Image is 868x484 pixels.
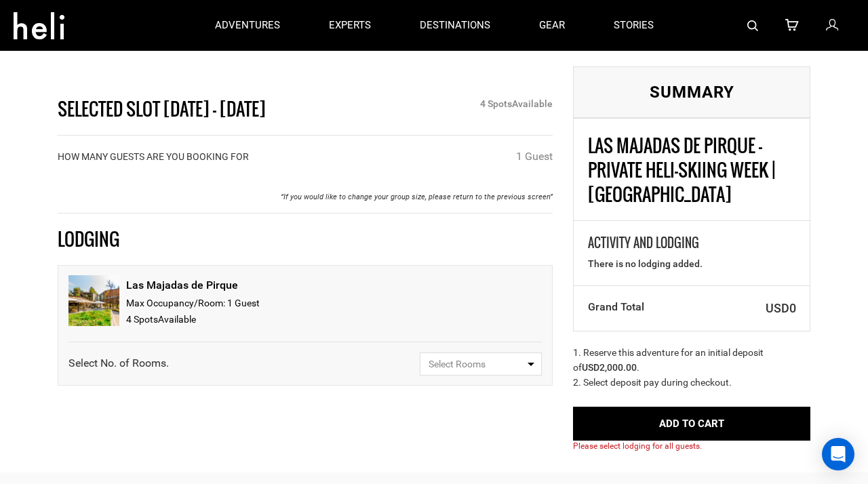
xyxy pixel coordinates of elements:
[215,18,280,33] p: adventures
[822,438,854,470] div: Open Intercom Messenger
[516,149,553,165] div: 1 Guest
[588,134,796,207] div: Las Majadas de Pirque - Private Heli-Skiing Week | [GEOGRAPHIC_DATA]
[58,150,249,163] label: HOW MANY GUESTS ARE YOU BOOKING FOR
[747,20,758,31] img: search-bar-icon.svg
[47,227,563,251] div: LODGING
[429,357,524,371] span: Select Rooms
[650,83,734,102] span: Summary
[507,98,512,109] span: s
[68,356,169,371] div: Select No. of Rooms.
[578,235,806,252] div: Activity and Lodging
[683,300,796,317] span: USD0
[126,296,260,312] div: Max Occupancy/Room: 1 Guest
[58,192,553,203] p: “If you would like to change your group size, please return to the previous screen”
[582,362,637,373] b: USD2,000.00
[329,18,371,33] p: experts
[588,257,703,270] span: There is no lodging added.
[588,300,644,313] b: Grand Total
[420,352,542,376] button: Select Rooms
[391,97,563,110] div: 4 Spot Available
[573,441,810,452] span: Please select lodging for all guests.
[68,275,119,326] img: f5496a3d57ea82da3feb4f86be2fb31b.jpg
[47,97,391,121] div: Selected Slot [DATE] - [DATE]
[573,375,810,390] div: 2. Select deposit pay during checkout.
[573,345,810,375] div: 1. Reserve this adventure for an initial deposit of .
[126,314,153,325] span: 4 Spot
[126,275,260,296] div: Las Majadas de Pirque
[420,18,490,33] p: destinations
[153,314,158,325] span: s
[573,407,810,441] button: Add to Cart
[126,312,260,328] div: Available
